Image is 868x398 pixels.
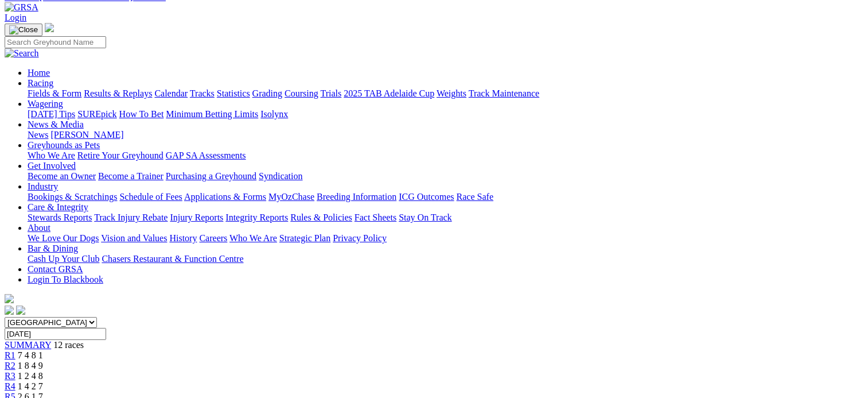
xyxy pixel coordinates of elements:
span: 12 races [53,340,84,350]
a: 2025 TAB Adelaide Cup [344,88,434,98]
a: Stewards Reports [28,212,92,222]
div: Industry [28,192,863,202]
img: GRSA [5,2,38,13]
div: Care & Integrity [28,212,863,223]
a: Care & Integrity [28,202,88,212]
a: Become a Trainer [98,171,164,181]
a: Greyhounds as Pets [28,140,100,150]
img: logo-grsa-white.png [5,294,14,303]
a: Breeding Information [317,192,396,202]
a: Login [5,13,26,22]
a: Who We Are [229,233,277,243]
a: Stay On Track [399,212,451,222]
a: GAP SA Assessments [166,150,246,160]
a: Wagering [28,99,63,109]
div: Get Involved [28,171,863,181]
a: Trials [320,88,341,98]
img: Search [5,48,39,59]
div: About [28,233,863,244]
a: Who We Are [28,150,75,160]
a: Syndication [259,171,302,181]
a: Weights [437,88,466,98]
a: SUMMARY [5,340,51,350]
a: Bookings & Scratchings [28,192,117,202]
a: R2 [5,361,15,370]
a: Purchasing a Greyhound [166,171,256,181]
a: Careers [199,233,227,243]
div: Greyhounds as Pets [28,150,863,161]
a: Get Involved [28,161,76,171]
img: Close [9,25,38,34]
span: 1 4 2 7 [18,381,43,391]
a: Statistics [217,88,250,98]
a: Become an Owner [28,171,96,181]
a: Racing [28,78,53,88]
a: Tracks [190,88,215,98]
a: Privacy Policy [333,233,387,243]
img: twitter.svg [16,306,25,315]
a: About [28,223,50,233]
img: logo-grsa-white.png [45,23,54,32]
a: Fact Sheets [355,212,396,222]
div: Wagering [28,109,863,119]
a: [DATE] Tips [28,109,75,119]
a: R1 [5,350,15,360]
a: Coursing [285,88,318,98]
span: 1 2 4 8 [18,371,43,381]
a: Home [28,68,50,78]
a: Industry [28,181,58,191]
a: Vision and Values [101,233,167,243]
a: Isolynx [260,109,288,119]
button: Toggle navigation [5,24,42,36]
input: Search [5,36,106,48]
a: R4 [5,381,15,391]
a: Track Injury Rebate [94,212,168,222]
a: We Love Our Dogs [28,233,99,243]
a: Race Safe [456,192,493,202]
img: facebook.svg [5,306,14,315]
a: Results & Replays [84,88,152,98]
a: History [169,233,197,243]
a: How To Bet [119,109,164,119]
a: Bar & Dining [28,244,78,253]
a: Integrity Reports [225,212,288,222]
a: Login To Blackbook [28,275,103,284]
a: MyOzChase [268,192,314,202]
input: Select date [5,328,106,340]
a: Applications & Forms [184,192,266,202]
a: News [28,130,48,140]
div: Bar & Dining [28,254,863,264]
a: Schedule of Fees [119,192,182,202]
a: ICG Outcomes [399,192,454,202]
a: Retire Your Greyhound [77,150,164,160]
a: Fields & Form [28,88,81,98]
a: Minimum Betting Limits [166,109,258,119]
a: R3 [5,371,15,381]
a: SUREpick [77,109,116,119]
a: Strategic Plan [279,233,330,243]
a: Chasers Restaurant & Function Centre [102,254,243,264]
a: Cash Up Your Club [28,254,99,264]
a: Track Maintenance [469,88,539,98]
a: Rules & Policies [290,212,352,222]
span: 7 4 8 1 [18,350,43,360]
a: Contact GRSA [28,264,83,274]
a: News & Media [28,119,84,129]
span: 1 8 4 9 [18,361,43,370]
a: Grading [252,88,282,98]
a: Calendar [154,88,188,98]
div: Racing [28,88,863,99]
div: News & Media [28,130,863,140]
a: [PERSON_NAME] [50,130,123,140]
a: Injury Reports [170,212,223,222]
